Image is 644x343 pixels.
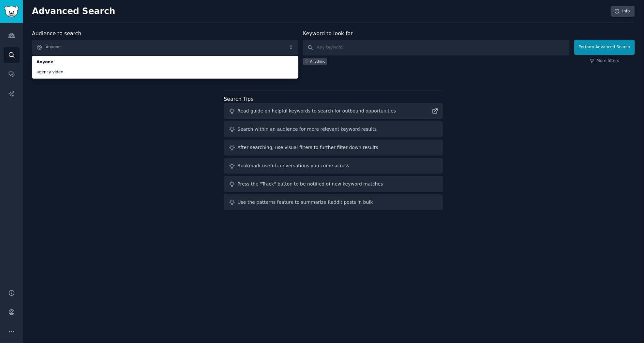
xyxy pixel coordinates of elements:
a: More filters [590,58,619,64]
div: Read guide on helpful keywords to search for outbound opportunities [238,108,396,114]
button: Anyone [32,40,298,55]
label: Search Tips [224,96,254,102]
img: GummySearch logo [4,6,19,17]
span: Anyone [37,59,294,65]
div: Search within an audience for more relevant keyword results [238,126,377,133]
div: Anything [310,59,325,64]
input: Any keyword [303,40,569,55]
div: Use the patterns feature to summarize Reddit posts in bulk [238,199,373,206]
div: After searching, use visual filters to further filter down results [238,144,378,151]
h2: Advanced Search [32,6,607,17]
label: Keyword to look for [303,30,353,37]
label: Audience to search [32,30,81,37]
div: Press the "Track" button to be notified of new keyword matches [238,181,383,187]
a: Info [611,6,635,17]
button: Perform Advanced Search [574,40,635,55]
ul: Anyone [32,56,298,79]
div: Bookmark useful conversations you come across [238,162,350,169]
span: agency video [37,69,294,75]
